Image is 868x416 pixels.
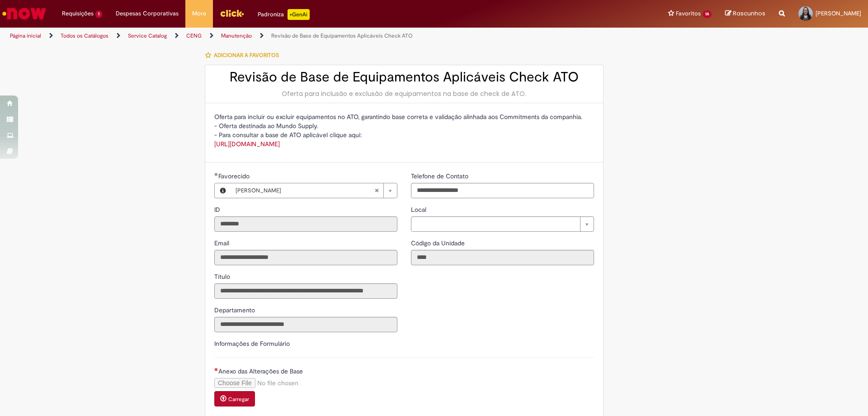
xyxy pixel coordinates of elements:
[214,306,257,315] label: Somente leitura - Departamento
[214,368,218,371] span: Necessários
[725,10,765,18] a: Rascunhos
[214,250,397,265] input: Email
[214,272,232,281] label: Somente leitura - Título
[95,10,102,18] span: 1
[733,9,765,18] span: Rascunhos
[221,32,252,39] a: Manutenção
[676,9,701,18] span: Favoritos
[214,239,231,247] span: Somente leitura - Email
[214,172,218,176] span: Obrigatório Preenchido
[214,216,397,232] input: ID
[218,172,251,180] span: Favorecido, Amanda Batista Maranhao
[236,183,374,198] span: [PERSON_NAME]
[62,9,94,18] span: Requisições
[411,183,594,198] input: Telefone de Contato
[214,339,290,348] label: Informações de Formulário
[116,9,179,18] span: Despesas Corporativas
[214,206,222,214] span: Somente leitura - ID
[214,140,280,148] a: [URL][DOMAIN_NAME]
[411,239,467,248] label: Somente leitura - Código da Unidade
[214,205,222,214] label: Somente leitura - ID
[411,250,594,265] input: Código da Unidade
[214,112,594,148] p: Oferta para incluir ou excluir equipamentos no ATO, garantindo base correta e validação alinhada ...
[220,6,244,20] img: click_logo_yellow_360x200.png
[816,10,861,17] span: [PERSON_NAME]
[258,9,310,20] div: Padroniza
[218,367,305,375] span: Anexo das Alterações de Base
[7,28,572,44] ul: Trilhas de página
[411,206,428,214] span: Local
[411,172,470,180] span: Telefone de Contato
[186,32,202,39] a: CENG
[192,9,206,18] span: More
[214,306,257,314] span: Somente leitura - Departamento
[214,239,231,248] label: Somente leitura - Email
[214,273,232,281] span: Somente leitura - Título
[10,32,41,39] a: Página inicial
[214,70,594,85] h2: Revisão de Base de Equipamentos Aplicáveis Check ATO
[228,396,249,403] small: Carregar
[370,183,383,198] abbr: Limpar campo Favorecido
[411,239,467,247] span: Somente leitura - Código da Unidade
[703,10,712,18] span: 14
[215,183,231,198] button: Favorecido, Visualizar este registro Amanda Batista Maranhao
[214,283,397,299] input: Título
[271,32,413,39] a: Revisão de Base de Equipamentos Aplicáveis Check ATO
[214,391,255,406] button: Carregar anexo de Anexo das Alterações de Base Required
[214,89,594,98] div: Oferta para inclusão e exclusão de equipamentos na base de check de ATO.
[231,183,397,198] a: [PERSON_NAME]Limpar campo Favorecido
[411,216,594,232] a: Limpar campo Local
[61,32,108,39] a: Todos os Catálogos
[1,5,47,23] img: ServiceNow
[288,9,310,20] p: +GenAi
[214,52,279,59] span: Adicionar a Favoritos
[214,317,397,332] input: Departamento
[128,32,167,39] a: Service Catalog
[205,46,284,65] button: Adicionar a Favoritos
